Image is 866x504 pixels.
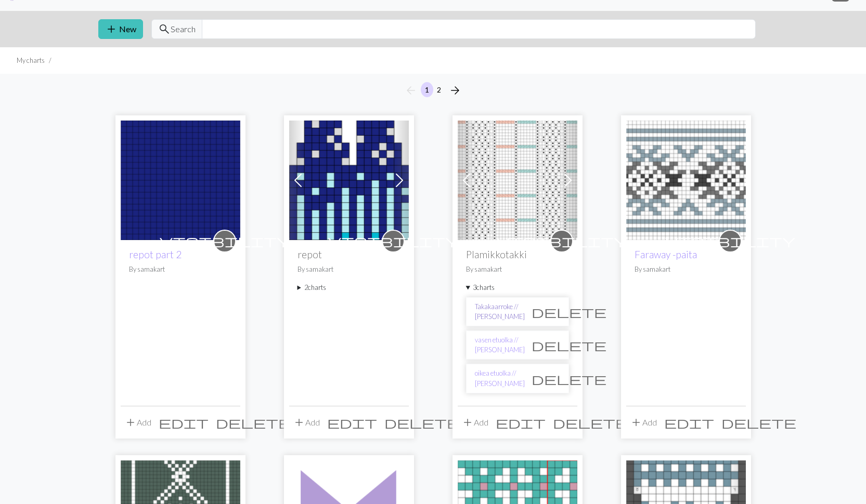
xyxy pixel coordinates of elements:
[129,248,182,260] a: repot part 2
[121,174,240,184] a: repot part 2
[475,335,525,355] a: vasen etuolka // [PERSON_NAME]
[298,264,400,274] p: By samakart
[664,415,714,430] span: edit
[661,413,718,432] button: Edit
[433,82,445,97] button: 2
[293,415,305,430] span: add
[630,415,642,430] span: add
[532,304,606,319] span: delete
[121,413,155,432] button: Add
[327,416,377,429] i: Edit
[212,413,294,432] button: Delete
[665,231,795,251] i: private
[626,121,746,240] img: Faraway -paita
[496,416,546,429] i: Edit
[635,248,697,260] a: Faraway -paita
[525,369,613,389] button: Delete chart
[458,121,577,240] img: Takakaarroke // Kaavio A
[289,121,409,240] img: repot
[532,372,606,386] span: delete
[496,415,546,430] span: edit
[635,264,738,274] p: By samakart
[626,174,746,184] a: Faraway -paita
[553,415,628,430] span: delete
[158,22,171,36] span: search
[664,416,714,429] i: Edit
[458,174,577,184] a: Takakaarroke // Kaavio A
[129,264,232,274] p: By samakart
[549,413,631,432] button: Delete
[718,413,800,432] button: Delete
[298,248,400,260] h2: repot
[328,231,458,251] i: private
[497,231,627,251] i: private
[400,82,466,99] nav: Page navigation
[328,233,458,249] span: visibility
[665,233,795,249] span: visibility
[159,416,209,429] i: Edit
[466,248,569,260] h2: Plamikkotakki
[121,121,240,240] img: repot part 2
[525,335,613,355] button: Delete chart
[98,19,143,39] button: New
[466,283,569,293] summary: 3charts
[466,264,569,274] p: By samakart
[159,415,209,430] span: edit
[458,413,492,432] button: Add
[298,283,400,293] summary: 2charts
[449,84,461,97] i: Next
[475,302,525,322] a: Takakaarroke // [PERSON_NAME]
[171,23,196,35] span: Search
[497,233,627,249] span: visibility
[160,231,290,251] i: private
[381,413,463,432] button: Delete
[160,233,290,249] span: visibility
[324,413,381,432] button: Edit
[449,83,461,98] span: arrow_forward
[461,415,474,430] span: add
[124,415,137,430] span: add
[626,413,661,432] button: Add
[532,338,606,352] span: delete
[525,302,613,322] button: Delete chart
[289,174,409,184] a: repot
[421,82,433,97] button: 1
[445,82,466,99] button: Next
[216,415,291,430] span: delete
[289,413,324,432] button: Add
[155,413,212,432] button: Edit
[384,415,459,430] span: delete
[475,368,525,388] a: oikea etuolka // [PERSON_NAME]
[327,415,377,430] span: edit
[721,415,796,430] span: delete
[17,56,45,65] li: My charts
[105,22,118,36] span: add
[492,413,549,432] button: Edit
